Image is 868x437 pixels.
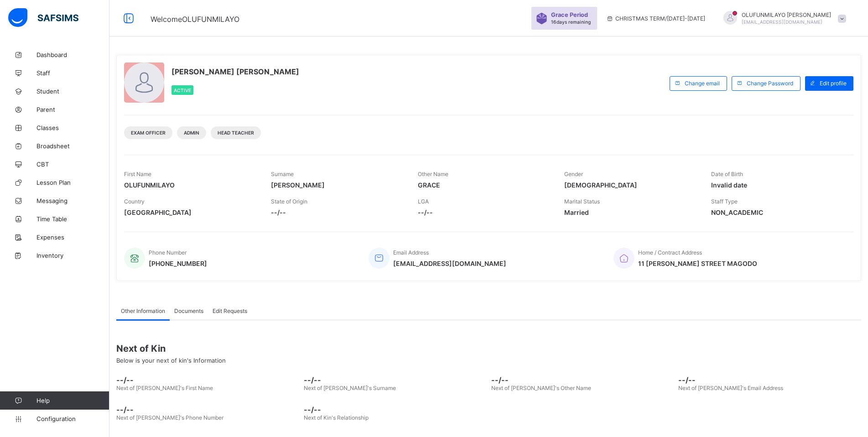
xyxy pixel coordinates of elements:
span: --/-- [491,375,674,385]
span: NON_ACADEMIC [711,208,844,216]
span: Configuration [36,415,109,422]
span: --/-- [418,208,551,216]
span: Next of [PERSON_NAME]'s Email Address [678,385,783,391]
span: Other Information [121,307,165,314]
div: OLUFUNMILAYOSAMUEL [714,11,851,26]
span: Next of Kin [116,343,861,354]
span: Country [124,198,145,205]
span: Head Teacher [218,130,254,135]
span: LGA [418,198,429,205]
span: Expenses [36,234,109,241]
span: Staff [36,69,109,77]
span: Home / Contract Address [638,249,702,256]
span: --/-- [678,375,861,385]
span: Next of [PERSON_NAME]'s Surname [304,385,396,391]
span: Classes [36,124,109,131]
span: Grace Period [551,11,588,18]
span: [GEOGRAPHIC_DATA] [124,208,257,216]
span: Surname [271,171,294,177]
span: Change Password [747,80,793,87]
span: Documents [174,307,203,314]
span: OLUFUNMILAYO [124,181,257,189]
span: Next of [PERSON_NAME]'s First Name [116,385,213,391]
span: Parent [36,106,109,113]
span: GRACE [418,181,551,189]
span: --/-- [304,405,487,414]
span: [EMAIL_ADDRESS][DOMAIN_NAME] [393,260,506,267]
span: First Name [124,171,151,177]
span: [DEMOGRAPHIC_DATA] [564,181,697,189]
span: OLUFUNMILAYO [PERSON_NAME] [742,11,831,18]
span: 16 days remaining [551,19,591,25]
span: Student [36,88,109,95]
span: Lesson Plan [36,179,109,186]
span: --/-- [116,375,299,385]
span: Inventory [36,252,109,259]
span: Change email [685,80,720,87]
span: Email Address [393,249,429,256]
span: Edit profile [820,80,847,87]
span: Phone Number [149,249,187,256]
span: Help [36,397,109,404]
span: Messaging [36,197,109,204]
span: Married [564,208,697,216]
span: --/-- [304,375,487,385]
span: --/-- [116,405,299,414]
span: Exam Officer [131,130,166,135]
span: Staff Type [711,198,738,205]
span: [EMAIL_ADDRESS][DOMAIN_NAME] [742,19,822,25]
span: Gender [564,171,583,177]
span: session/term information [606,15,705,22]
span: Broadsheet [36,142,109,150]
span: Next of [PERSON_NAME]'s Phone Number [116,414,223,421]
span: Active [174,88,191,93]
span: 11 [PERSON_NAME] STREET MAGODO [638,260,757,267]
img: sticker-purple.71386a28dfed39d6af7621340158ba97.svg [536,13,547,24]
span: Other Name [418,171,448,177]
span: CBT [36,161,109,168]
span: [PERSON_NAME] [PERSON_NAME] [172,67,299,76]
span: [PHONE_NUMBER] [149,260,207,267]
span: Invalid date [711,181,844,189]
span: Admin [184,130,199,135]
span: Time Table [36,215,109,223]
span: Edit Requests [213,307,247,314]
span: Welcome OLUFUNMILAYO [151,15,239,24]
span: Marital Status [564,198,600,205]
span: [PERSON_NAME] [271,181,404,189]
span: Date of Birth [711,171,743,177]
span: State of Origin [271,198,307,205]
span: Next of [PERSON_NAME]'s Other Name [491,385,591,391]
span: Dashboard [36,51,109,58]
span: --/-- [271,208,404,216]
span: Next of Kin's Relationship [304,414,369,421]
img: safsims [8,8,78,27]
span: Below is your next of kin's Information [116,357,226,364]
